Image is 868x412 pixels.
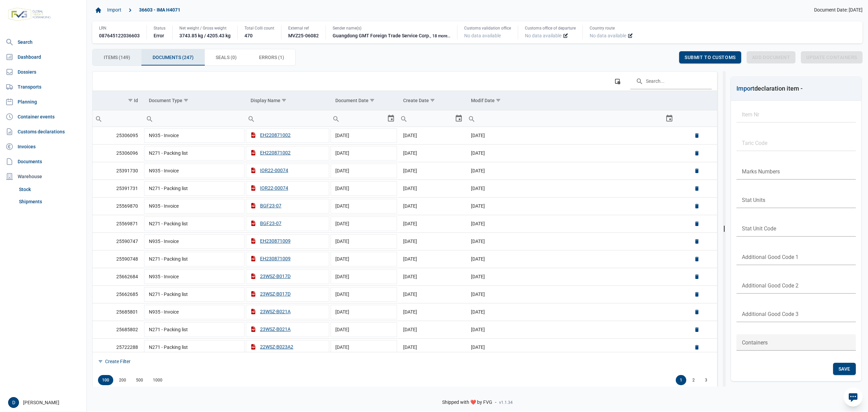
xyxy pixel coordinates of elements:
a: Import [104,4,124,16]
a: Container events [3,110,84,124]
a: Delete [694,274,700,280]
input: Filter cell [466,110,665,127]
span: [DATE] [471,256,485,262]
td: N271 - Packing list [143,321,245,338]
div: Column Chooser [611,75,624,87]
span: [DATE] [471,274,485,279]
a: Invoices [3,140,84,153]
td: N935 - Invoice [143,232,245,250]
td: Filter cell [466,110,676,127]
div: Page navigation [93,371,717,390]
div: Page 3 [701,375,711,385]
a: Delete [694,132,700,138]
div: Search box [93,110,105,127]
td: N271 - Packing list [143,144,245,162]
span: No data available [590,32,626,39]
div: Select [455,110,463,127]
a: Planning [3,95,84,109]
span: [DATE] [335,203,349,209]
td: Filter cell [143,110,245,127]
td: N935 - Invoice [143,127,245,145]
span: No data available [525,32,561,39]
div: Error [154,32,165,39]
div: 087645122036603 [99,32,140,39]
td: 25722288 [93,338,143,356]
div: Items per page: 500 [132,375,147,385]
div: EH230871009 [251,255,291,262]
div: Net weight / Gross weight [179,25,231,31]
span: Submit to customs [685,55,736,60]
a: Delete [694,291,700,297]
div: EH220871002 [251,132,291,138]
a: Transports [3,80,84,94]
a: Search [3,35,84,49]
span: v1.1.34 [499,400,513,405]
span: [DATE] [335,133,349,138]
td: N935 - Invoice [143,197,245,215]
input: Filter cell [93,110,143,127]
span: [DATE] [471,309,485,315]
button: D [8,397,19,408]
div: 3743.85 kg / 4205.43 kg [179,32,231,39]
div: Search box [245,110,257,127]
span: Show filter options for column 'Display Name' [281,98,287,103]
div: Split bar [723,71,726,387]
span: Show filter options for column 'Document Date' [370,98,375,103]
div: Total Colli count [244,25,274,31]
div: Items per page: 200 [115,375,130,385]
div: Country route [590,25,633,31]
a: Delete [694,309,700,315]
a: Delete [694,221,700,227]
span: [DATE] [335,150,349,156]
div: External ref [288,25,319,31]
span: Import [736,85,754,92]
span: [DATE] [335,309,349,315]
span: [DATE] [403,327,417,332]
span: [DATE] [471,239,485,244]
span: - [495,399,496,406]
div: Customs office of departure [525,25,576,31]
td: N271 - Packing list [143,338,245,356]
div: Data grid toolbar [98,72,712,91]
a: Dashboard [3,50,84,64]
input: Filter cell [245,110,330,127]
td: Column Display Name [245,91,330,110]
span: [DATE] [471,327,485,332]
div: 23WSZ-B021A [251,308,291,315]
div: Select [665,110,673,127]
td: Filter cell [330,110,398,127]
a: Shipments [16,195,84,208]
input: Filter cell [330,110,387,127]
td: 25590748 [93,250,143,268]
td: 25685801 [93,303,143,321]
span: Show filter options for column 'Id' [128,98,133,103]
div: BGF23-07 [251,220,281,227]
div: Search box [398,110,410,127]
span: [DATE] [403,292,417,297]
div: Guangdong GMT Foreign Trade Service Corp. [333,32,450,39]
input: Filter cell [398,110,455,127]
td: N271 - Packing list [143,180,245,197]
span: [DATE] [471,186,485,191]
span: [DATE] [403,133,417,138]
span: Show filter options for column 'Create Date' [430,98,435,103]
div: Sender name(s) [333,25,450,31]
td: Column Id [93,91,143,110]
span: [DATE] [403,256,417,262]
div: Submit to customs [679,51,741,63]
div: Items per page: 1000 [149,375,166,385]
div: 470 [244,32,274,39]
span: [DATE] [471,168,485,173]
div: 22WSZ-B023A2 [251,343,293,350]
div: Status [154,25,165,31]
span: [DATE] [335,274,349,279]
span: Document Date: [DATE] [814,7,863,13]
td: 25662685 [93,285,143,303]
td: N271 - Packing list [143,285,245,303]
span: [DATE] [403,186,417,191]
span: [DATE] [335,256,349,262]
a: Documents [3,155,84,168]
span: [DATE] [403,168,417,173]
a: Delete [694,344,700,350]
